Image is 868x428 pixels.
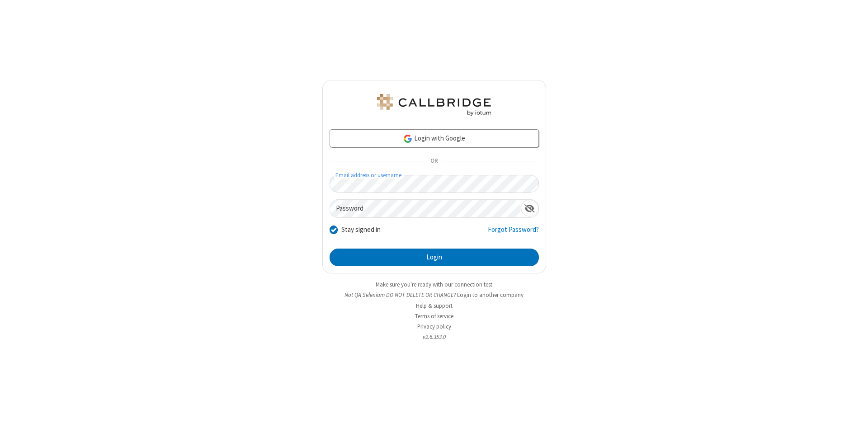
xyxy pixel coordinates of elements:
input: Password [330,200,521,217]
iframe: Chat [845,404,861,422]
input: Email address or username [330,175,539,193]
a: Privacy policy [417,323,451,330]
a: Help & support [416,302,453,310]
div: Show password [521,200,538,216]
a: Login with Google [330,129,539,147]
li: Not QA Selenium DO NOT DELETE OR CHANGE? [322,291,546,299]
label: Stay signed in [341,225,381,235]
li: v2.6.353.0 [322,333,546,341]
img: QA Selenium DO NOT DELETE OR CHANGE [375,94,493,116]
span: OR [427,155,441,168]
a: Make sure you're ready with our connection test [376,281,492,288]
button: Login to another company [457,291,524,299]
a: Forgot Password? [488,225,539,242]
button: Login [330,249,539,267]
img: google-icon.png [403,134,413,144]
a: Terms of service [415,312,453,320]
